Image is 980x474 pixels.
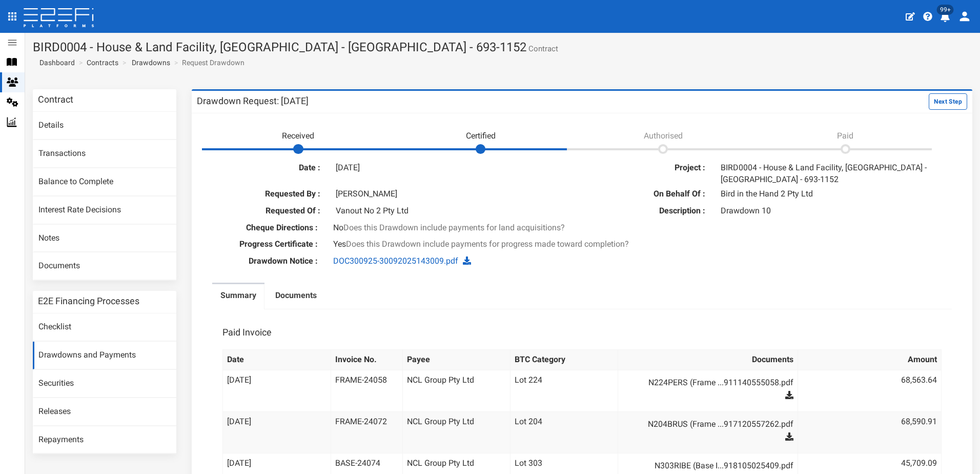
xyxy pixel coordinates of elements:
h3: E2E Financing Processes [38,297,139,306]
span: Authorised [644,131,683,141]
a: DOC300925-30092025143009.pdf [333,256,458,266]
button: Next Step [929,93,967,110]
div: Bird in the Hand 2 Pty Ltd [713,188,959,200]
label: Project : [590,162,713,174]
a: N303RIBE (Base I...918105025409.pdf [632,458,793,474]
label: Documents [275,290,317,302]
li: Request Drawdown [172,57,244,68]
td: NCL Group Pty Ltd [402,411,510,453]
td: Lot 224 [511,370,618,411]
a: N204BRUS (Frame ...917120557262.pdf [632,416,793,432]
div: Drawdown 10 [713,205,959,217]
span: Received [282,131,314,141]
span: Certified [466,131,496,141]
h3: Paid Invoice [222,328,272,337]
a: Checklist [33,313,176,341]
div: No [325,222,839,234]
td: [DATE] [223,411,331,453]
td: FRAME-24072 [331,411,402,453]
a: Summary [212,284,264,310]
a: Dashboard [35,57,75,68]
th: Invoice No. [331,349,402,370]
th: Date [223,349,331,370]
label: On Behalf Of : [590,188,713,200]
a: Repayments [33,426,176,454]
span: Paid [837,131,853,141]
th: Documents [618,349,798,370]
span: Does this Drawdown include payments for progress made toward completion? [346,239,629,249]
a: Transactions [33,140,176,168]
a: Documents [33,252,176,280]
a: Securities [33,370,176,398]
div: Vanout No 2 Pty Ltd [328,205,575,217]
span: Does this Drawdown include payments for land acquisitions? [343,223,565,232]
label: Drawdown Notice : [197,255,325,267]
a: N224PERS (Frame ...911140555058.pdf [632,374,793,391]
th: Payee [402,349,510,370]
td: 68,590.91 [798,411,941,453]
a: Drawdowns [132,57,170,68]
td: 68,563.64 [798,370,941,411]
a: Balance to Complete [33,168,176,196]
div: Yes [325,239,839,250]
label: Date : [205,162,328,174]
td: [DATE] [223,370,331,411]
a: Interest Rate Decisions [33,196,176,224]
label: Description : [590,205,713,217]
td: NCL Group Pty Ltd [402,370,510,411]
span: Dashboard [35,58,75,67]
td: FRAME-24058 [331,370,402,411]
label: Progress Certificate : [197,239,325,250]
a: Documents [267,284,325,310]
a: Contracts [87,57,118,68]
div: [PERSON_NAME] [328,188,575,200]
a: Releases [33,398,176,426]
h3: Drawdown Request: [DATE] [197,96,309,106]
h3: Contract [38,95,73,104]
a: Next Step [929,96,967,106]
h1: BIRD0004 - House & Land Facility, [GEOGRAPHIC_DATA] - [GEOGRAPHIC_DATA] - 693-1152 [33,41,972,54]
div: BIRD0004 - House & Land Facility, [GEOGRAPHIC_DATA] - [GEOGRAPHIC_DATA] - 693-1152 [713,162,959,186]
label: Requested By : [205,188,328,200]
th: BTC Category [511,349,618,370]
a: Details [33,112,176,140]
label: Summary [220,290,256,302]
small: Contract [526,45,558,53]
div: [DATE] [328,162,575,174]
label: Requested Of : [205,205,328,217]
label: Cheque Directions : [197,222,325,234]
td: Lot 204 [511,411,618,453]
th: Amount [798,349,941,370]
a: Notes [33,225,176,252]
a: Drawdowns and Payments [33,342,176,369]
